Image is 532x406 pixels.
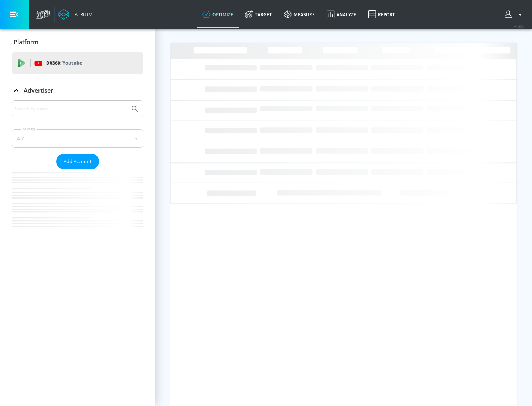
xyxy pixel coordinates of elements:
a: Analyze [321,1,362,28]
a: Atrium [58,9,93,20]
a: measure [278,1,321,28]
label: Sort By [21,127,37,131]
p: Advertiser [24,86,53,94]
a: Target [239,1,278,28]
a: Report [362,1,401,28]
div: A-Z [12,129,143,148]
input: Search by name [15,104,127,114]
nav: list of Advertiser [12,169,143,241]
div: Advertiser [12,80,143,101]
div: Platform [12,32,143,52]
span: v 4.25.4 [514,24,525,28]
span: Add Account [64,157,92,166]
div: Atrium [72,11,93,18]
a: optimize [197,1,239,28]
p: Youtube [62,59,82,67]
div: DV360: Youtube [12,52,143,74]
button: Add Account [56,154,99,169]
div: Advertiser [12,100,143,241]
p: Platform [14,38,38,46]
p: DV360: [46,59,82,67]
